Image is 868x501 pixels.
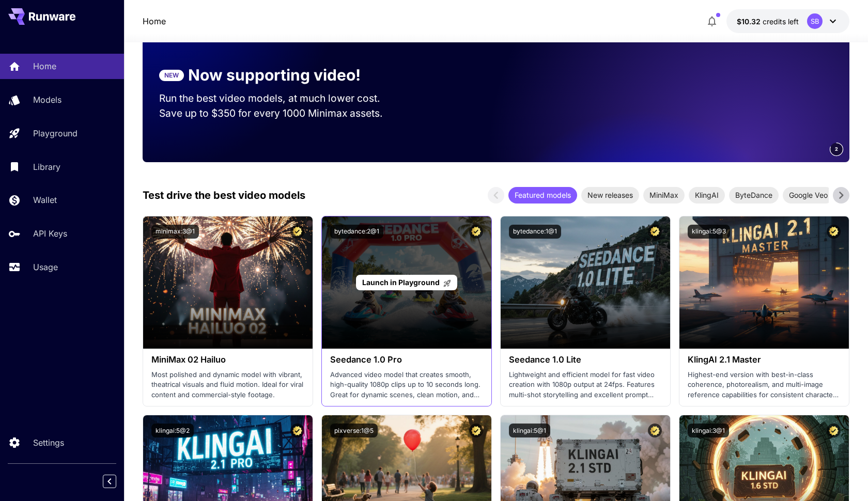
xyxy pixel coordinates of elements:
[807,13,823,29] div: SB
[151,424,194,437] button: klingai:5@2
[679,216,849,349] img: alt
[33,127,78,139] p: Playground
[689,187,725,203] div: KlingAI
[362,278,440,287] span: Launch in Playground
[33,227,67,240] p: API Keys
[508,187,577,203] div: Featured models
[726,9,849,33] button: $10.3152SB
[737,16,799,27] div: $10.3152
[33,194,57,206] p: Wallet
[290,225,304,239] button: Certified Model – Vetted for best performance and includes a commercial license.
[729,187,779,203] div: ByteDance
[835,145,838,153] span: 2
[33,161,60,173] p: Library
[290,424,304,437] button: Certified Model – Vetted for best performance and includes a commercial license.
[509,370,662,400] p: Lightweight and efficient model for fast video creation with 1080p output at 24fps. Features mult...
[643,187,685,203] div: MiniMax
[33,261,58,273] p: Usage
[103,475,116,488] button: Collapse sidebar
[469,225,483,239] button: Certified Model – Vetted for best performance and includes a commercial license.
[111,472,124,491] div: Collapse sidebar
[508,190,577,200] span: Featured models
[501,216,670,349] img: alt
[33,436,64,449] p: Settings
[159,106,400,121] p: Save up to $350 for every 1000 Minimax assets.
[356,275,457,291] a: Launch in Playground
[151,355,304,365] h3: MiniMax 02 Hailuo
[648,225,662,239] button: Certified Model – Vetted for best performance and includes a commercial license.
[151,370,304,400] p: Most polished and dynamic model with vibrant, theatrical visuals and fluid motion. Ideal for vira...
[469,424,483,437] button: Certified Model – Vetted for best performance and includes a commercial license.
[330,225,383,239] button: bytedance:2@1
[729,190,779,200] span: ByteDance
[33,60,56,72] p: Home
[783,187,834,203] div: Google Veo
[509,355,662,365] h3: Seedance 1.0 Lite
[164,71,179,80] p: NEW
[783,190,834,200] span: Google Veo
[159,91,400,106] p: Run the best video models, at much lower cost.
[581,187,639,203] div: New releases
[689,190,725,200] span: KlingAI
[330,424,378,437] button: pixverse:1@5
[330,355,483,365] h3: Seedance 1.0 Pro
[509,424,550,437] button: klingai:5@1
[827,225,841,239] button: Certified Model – Vetted for best performance and includes a commercial license.
[151,225,199,239] button: minimax:3@1
[143,15,166,27] nav: breadcrumb
[509,225,561,239] button: bytedance:1@1
[737,17,763,26] span: $10.32
[143,216,313,349] img: alt
[763,17,799,26] span: credits left
[330,370,483,400] p: Advanced video model that creates smooth, high-quality 1080p clips up to 10 seconds long. Great f...
[688,424,729,437] button: klingai:3@1
[688,225,730,239] button: klingai:5@3
[688,370,841,400] p: Highest-end version with best-in-class coherence, photorealism, and multi-image reference capabil...
[143,187,305,203] p: Test drive the best video models
[688,355,841,365] h3: KlingAI 2.1 Master
[648,424,662,437] button: Certified Model – Vetted for best performance and includes a commercial license.
[143,15,166,27] a: Home
[188,64,361,87] p: Now supporting video!
[827,424,841,437] button: Certified Model – Vetted for best performance and includes a commercial license.
[33,93,61,106] p: Models
[643,190,685,200] span: MiniMax
[581,190,639,200] span: New releases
